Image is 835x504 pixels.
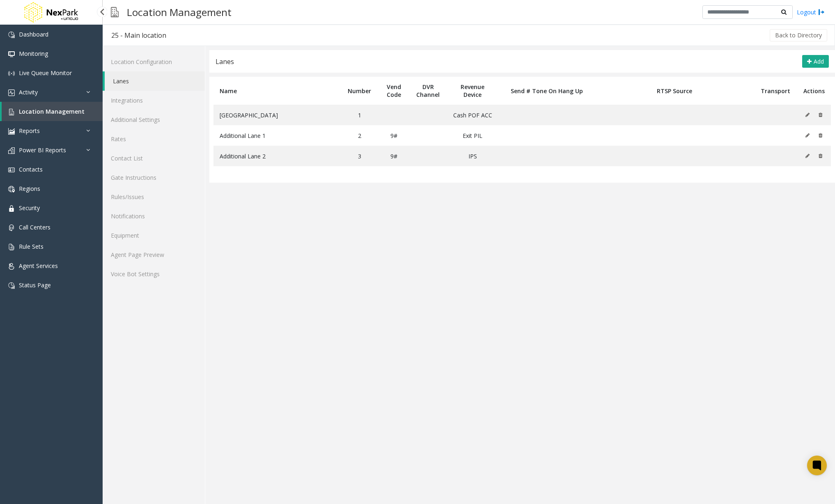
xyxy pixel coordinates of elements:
[103,206,205,226] a: Notifications
[220,132,266,140] span: Additional Lane 1
[105,71,205,91] a: Lanes
[220,152,266,160] span: Additional Lane 2
[378,125,410,146] td: 9#
[19,30,48,38] span: Dashboard
[8,89,15,96] img: 'icon'
[103,187,205,206] a: Rules/Issues
[802,55,829,68] button: Add
[2,102,103,121] a: Location Management
[8,51,15,57] img: 'icon'
[19,69,72,77] span: Live Queue Monitor
[103,91,205,110] a: Integrations
[103,149,205,168] a: Contact List
[19,243,44,250] span: Rule Sets
[8,205,15,212] img: 'icon'
[103,168,205,187] a: Gate Instructions
[8,128,15,135] img: 'icon'
[8,282,15,289] img: 'icon'
[8,225,15,231] img: 'icon'
[19,223,50,231] span: Call Centers
[111,2,119,22] img: pageIcon
[220,111,278,119] span: [GEOGRAPHIC_DATA]
[8,70,15,77] img: 'icon'
[19,108,85,115] span: Location Management
[8,32,15,38] img: 'icon'
[410,77,447,105] th: DVR Channel
[8,109,15,115] img: 'icon'
[378,146,410,166] td: 9#
[341,146,378,166] td: 3
[213,77,341,105] th: Name
[19,262,58,270] span: Agent Services
[814,57,824,65] span: Add
[8,186,15,192] img: 'icon'
[447,125,499,146] td: Exit PIL
[447,77,499,105] th: Revenue Device
[19,165,43,173] span: Contacts
[797,77,831,105] th: Actions
[447,105,499,125] td: Cash POF ACC
[797,8,825,16] a: Logout
[103,264,205,284] a: Voice Bot Settings
[341,105,378,125] td: 1
[818,8,825,16] img: logout
[19,204,40,212] span: Security
[103,129,205,149] a: Rates
[103,226,205,245] a: Equipment
[103,245,205,264] a: Agent Page Preview
[103,52,205,71] a: Location Configuration
[8,244,15,250] img: 'icon'
[19,50,48,57] span: Monitoring
[8,147,15,154] img: 'icon'
[216,56,234,67] div: Lanes
[19,88,38,96] span: Activity
[19,185,40,192] span: Regions
[770,29,827,41] button: Back to Directory
[447,146,499,166] td: IPS
[594,77,754,105] th: RTSP Source
[103,110,205,129] a: Additional Settings
[19,146,66,154] span: Power BI Reports
[19,281,51,289] span: Status Page
[341,125,378,146] td: 2
[111,30,166,41] div: 25 - Main location
[19,127,40,135] span: Reports
[123,2,236,22] h3: Location Management
[8,167,15,173] img: 'icon'
[378,77,410,105] th: Vend Code
[8,263,15,270] img: 'icon'
[341,77,378,105] th: Number
[499,77,594,105] th: Send # Tone On Hang Up
[754,77,797,105] th: Transport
